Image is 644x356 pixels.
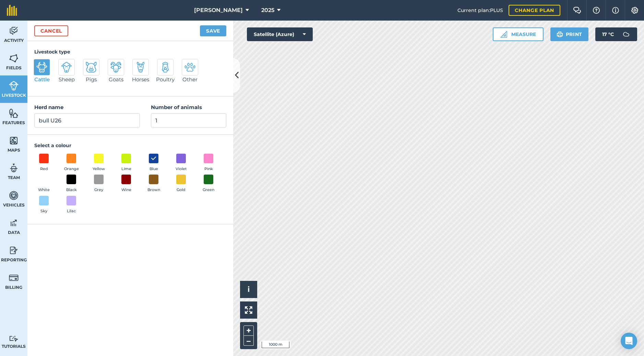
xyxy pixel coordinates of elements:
img: svg+xml;base64,PD94bWwgdmVyc2lvbj0iMS4wIiBlbmNvZGluZz0idXRmLTgiPz4KPCEtLSBHZW5lcmF0b3I6IEFkb2JlIE... [184,62,195,73]
span: Orange [64,166,79,172]
button: Print [550,27,589,41]
span: Black [66,187,77,193]
img: svg+xml;base64,PD94bWwgdmVyc2lvbj0iMS4wIiBlbmNvZGluZz0idXRmLTgiPz4KPCEtLSBHZW5lcmF0b3I6IEFkb2JlIE... [160,62,171,73]
img: svg+xml;base64,PHN2ZyB4bWxucz0iaHR0cDovL3d3dy53My5vcmcvMjAwMC9zdmciIHdpZHRoPSIxOCIgaGVpZ2h0PSIyNC... [151,154,157,163]
span: Blue [150,166,158,172]
img: Two speech bubbles overlapping with the left bubble in the forefront [573,7,581,14]
a: Cancel [34,25,68,36]
span: Goats [109,75,123,84]
img: fieldmargin Logo [7,5,17,16]
img: A question mark icon [592,7,600,14]
button: Orange [62,154,81,172]
img: svg+xml;base64,PHN2ZyB4bWxucz0iaHR0cDovL3d3dy53My5vcmcvMjAwMC9zdmciIHdpZHRoPSI1NiIgaGVpZ2h0PSI2MC... [9,108,19,118]
span: Lime [121,166,131,172]
span: Pigs [86,75,97,84]
span: Violet [176,166,187,172]
img: svg+xml;base64,PHN2ZyB4bWxucz0iaHR0cDovL3d3dy53My5vcmcvMjAwMC9zdmciIHdpZHRoPSI1NiIgaGVpZ2h0PSI2MC... [9,135,19,146]
button: Lime [117,154,136,172]
img: svg+xml;base64,PD94bWwgdmVyc2lvbj0iMS4wIiBlbmNvZGluZz0idXRmLTgiPz4KPCEtLSBHZW5lcmF0b3I6IEFkb2JlIE... [9,190,19,201]
img: Ruler icon [500,31,507,38]
img: svg+xml;base64,PD94bWwgdmVyc2lvbj0iMS4wIiBlbmNvZGluZz0idXRmLTgiPz4KPCEtLSBHZW5lcmF0b3I6IEFkb2JlIE... [9,218,19,228]
div: Open Intercom Messenger [621,333,637,349]
button: Blue [144,154,163,172]
img: svg+xml;base64,PD94bWwgdmVyc2lvbj0iMS4wIiBlbmNvZGluZz0idXRmLTgiPz4KPCEtLSBHZW5lcmF0b3I6IEFkb2JlIE... [619,27,633,41]
button: Red [34,154,53,172]
button: White [34,175,53,193]
button: Yellow [89,154,108,172]
button: Wine [117,175,136,193]
img: svg+xml;base64,PHN2ZyB4bWxucz0iaHR0cDovL3d3dy53My5vcmcvMjAwMC9zdmciIHdpZHRoPSI1NiIgaGVpZ2h0PSI2MC... [9,53,19,63]
span: [PERSON_NAME] [194,6,243,14]
button: Lilac [62,196,81,214]
span: i [248,285,250,294]
strong: Herd name [34,104,63,110]
img: svg+xml;base64,PD94bWwgdmVyc2lvbj0iMS4wIiBlbmNvZGluZz0idXRmLTgiPz4KPCEtLSBHZW5lcmF0b3I6IEFkb2JlIE... [86,62,97,73]
span: 17 ° C [602,27,614,41]
h4: Livestock type [34,48,226,56]
button: Violet [171,154,191,172]
img: svg+xml;base64,PD94bWwgdmVyc2lvbj0iMS4wIiBlbmNvZGluZz0idXRmLTgiPz4KPCEtLSBHZW5lcmF0b3I6IEFkb2JlIE... [9,335,19,342]
button: Sky [34,196,53,214]
img: A cog icon [631,7,639,14]
img: svg+xml;base64,PD94bWwgdmVyc2lvbj0iMS4wIiBlbmNvZGluZz0idXRmLTgiPz4KPCEtLSBHZW5lcmF0b3I6IEFkb2JlIE... [110,62,121,73]
span: Wine [121,187,131,193]
span: Cattle [34,75,50,84]
button: 17 °C [595,27,637,41]
span: Lilac [67,208,76,214]
strong: Select a colour [34,142,71,149]
span: Gold [177,187,186,193]
img: svg+xml;base64,PD94bWwgdmVyc2lvbj0iMS4wIiBlbmNvZGluZz0idXRmLTgiPz4KPCEtLSBHZW5lcmF0b3I6IEFkb2JlIE... [9,273,19,283]
button: – [243,336,254,346]
span: White [38,187,50,193]
img: svg+xml;base64,PD94bWwgdmVyc2lvbj0iMS4wIiBlbmNvZGluZz0idXRmLTgiPz4KPCEtLSBHZW5lcmF0b3I6IEFkb2JlIE... [9,163,19,173]
button: Grey [89,175,108,193]
button: i [240,281,257,298]
img: svg+xml;base64,PD94bWwgdmVyc2lvbj0iMS4wIiBlbmNvZGluZz0idXRmLTgiPz4KPCEtLSBHZW5lcmF0b3I6IEFkb2JlIE... [36,62,47,73]
img: Four arrows, one pointing top left, one top right, one bottom right and the last bottom left [245,306,252,314]
span: Grey [94,187,103,193]
img: svg+xml;base64,PHN2ZyB4bWxucz0iaHR0cDovL3d3dy53My5vcmcvMjAwMC9zdmciIHdpZHRoPSIxOSIgaGVpZ2h0PSIyNC... [557,30,563,38]
button: Gold [171,175,191,193]
button: Black [62,175,81,193]
span: Horses [132,75,149,84]
a: Change plan [509,5,560,16]
button: Pink [199,154,218,172]
button: Green [199,175,218,193]
img: svg+xml;base64,PD94bWwgdmVyc2lvbj0iMS4wIiBlbmNvZGluZz0idXRmLTgiPz4KPCEtLSBHZW5lcmF0b3I6IEFkb2JlIE... [9,26,19,36]
button: + [243,325,254,336]
span: Sheep [59,75,75,84]
span: Sky [40,208,47,214]
img: svg+xml;base64,PD94bWwgdmVyc2lvbj0iMS4wIiBlbmNvZGluZz0idXRmLTgiPz4KPCEtLSBHZW5lcmF0b3I6IEFkb2JlIE... [61,62,72,73]
span: Current plan : PLUS [457,7,503,14]
img: svg+xml;base64,PHN2ZyB4bWxucz0iaHR0cDovL3d3dy53My5vcmcvMjAwMC9zdmciIHdpZHRoPSIxNyIgaGVpZ2h0PSIxNy... [612,6,619,14]
span: Red [40,166,48,172]
img: svg+xml;base64,PD94bWwgdmVyc2lvbj0iMS4wIiBlbmNvZGluZz0idXRmLTgiPz4KPCEtLSBHZW5lcmF0b3I6IEFkb2JlIE... [135,62,146,73]
span: Yellow [93,166,105,172]
button: Satellite (Azure) [247,27,313,41]
span: Pink [204,166,213,172]
button: Save [200,25,226,36]
span: Green [203,187,214,193]
span: Poultry [156,75,175,84]
strong: Number of animals [151,104,202,110]
button: Brown [144,175,163,193]
button: Measure [493,27,544,41]
span: 2025 [261,6,274,14]
img: svg+xml;base64,PD94bWwgdmVyc2lvbj0iMS4wIiBlbmNvZGluZz0idXRmLTgiPz4KPCEtLSBHZW5lcmF0b3I6IEFkb2JlIE... [9,81,19,91]
span: Other [182,75,198,84]
span: Brown [147,187,160,193]
img: svg+xml;base64,PD94bWwgdmVyc2lvbj0iMS4wIiBlbmNvZGluZz0idXRmLTgiPz4KPCEtLSBHZW5lcmF0b3I6IEFkb2JlIE... [9,245,19,256]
